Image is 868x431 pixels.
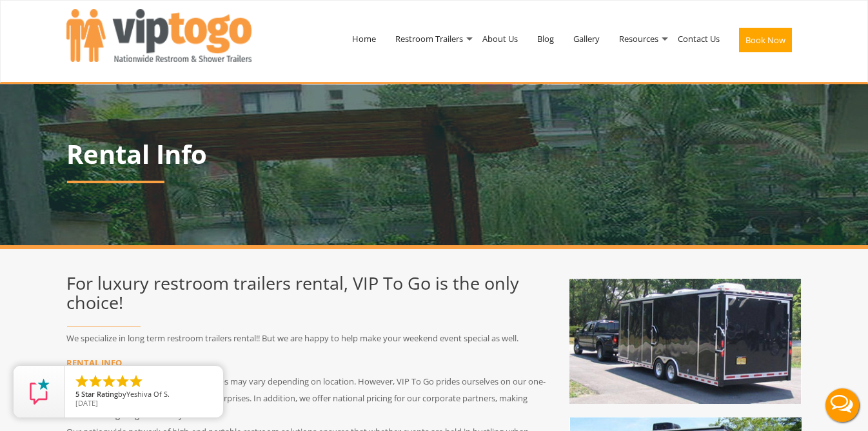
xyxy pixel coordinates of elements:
p: We specialize in long term restroom trailers rental!! But we are happy to help make your weekend ... [66,330,550,346]
a: Restroom Trailers [386,5,473,72]
span: [DATE] [75,398,98,408]
li:  [74,374,90,389]
span: by [75,390,213,399]
button: Book Now [739,28,792,52]
a: Contact Us [668,5,729,72]
img: Washroom Trailer [569,278,802,404]
img: VIPTOGO [66,9,252,62]
a: Resources [609,5,668,72]
li:  [101,374,117,389]
span: Yeshiva Of S. [126,389,170,399]
button: Live Chat [816,379,868,431]
li:  [88,374,103,389]
a: Blog [528,5,564,72]
h2: For luxury restroom trailers rental, VIP To Go is the only choice! [66,274,550,312]
h1: Rental Info [66,140,802,168]
a: Home [342,5,386,72]
a: About Us [473,5,528,72]
li:  [115,374,130,389]
a: Book Now [729,5,802,80]
a: Gallery [564,5,609,72]
img: Review Rating [26,379,52,405]
li:  [128,374,144,389]
span: Star Rating [81,389,118,399]
span: 5 [75,389,79,399]
h3: RENTAL INFO [66,358,550,367]
p: Restroom Trailer and Shower Trailer Prices may vary depending on location. However, VIP To Go pri... [66,373,550,423]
